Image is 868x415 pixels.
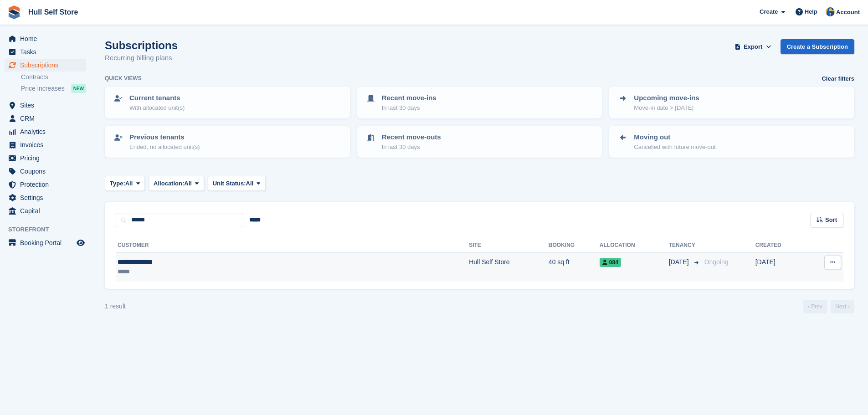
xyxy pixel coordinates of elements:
[106,87,349,118] a: Current tenants With allocated unit(s)
[20,112,75,125] span: CRM
[129,132,200,143] p: Previous tenants
[106,127,349,157] a: Previous tenants Ended, no allocated unit(s)
[20,165,75,178] span: Coupons
[610,87,853,118] a: Upcoming move-ins Move-in date > [DATE]
[5,59,86,72] a: menu
[75,237,86,248] a: Preview store
[5,236,86,249] a: menu
[21,84,65,93] span: Price increases
[5,112,86,125] a: menu
[116,238,469,253] th: Customer
[149,176,204,191] button: Allocation: All
[5,178,86,191] a: menu
[382,103,437,113] p: In last 30 days
[822,74,854,83] a: Clear filters
[600,258,621,267] span: 084
[733,39,773,54] button: Export
[669,257,691,267] span: [DATE]
[105,39,178,51] h1: Subscriptions
[246,179,254,188] span: All
[549,253,600,282] td: 40 sq ft
[21,73,86,82] a: Contracts
[634,103,699,113] p: Move-in date > [DATE]
[20,99,75,112] span: Sites
[805,7,817,16] span: Help
[105,176,145,191] button: Type: All
[20,138,75,151] span: Invoices
[20,59,75,72] span: Subscriptions
[760,7,778,16] span: Create
[634,143,715,152] p: Cancelled with future move-out
[5,99,86,112] a: menu
[5,46,86,58] a: menu
[5,32,86,45] a: menu
[20,152,75,164] span: Pricing
[20,236,75,249] span: Booking Portal
[208,176,266,191] button: Unit Status: All
[358,87,601,118] a: Recent move-ins In last 30 days
[549,238,600,253] th: Booking
[5,165,86,178] a: menu
[801,300,856,313] nav: Page
[382,93,437,103] p: Recent move-ins
[105,53,178,63] p: Recurring billing plans
[105,74,142,82] h6: Quick views
[634,93,699,103] p: Upcoming move-ins
[105,302,126,311] div: 1 result
[803,300,827,313] a: Previous
[20,178,75,191] span: Protection
[610,127,853,157] a: Moving out Cancelled with future move-out
[755,253,806,282] td: [DATE]
[5,191,86,204] a: menu
[755,238,806,253] th: Created
[5,152,86,164] a: menu
[213,179,246,188] span: Unit Status:
[20,205,75,217] span: Capital
[8,225,91,234] span: Storefront
[20,191,75,204] span: Settings
[382,143,441,152] p: In last 30 days
[125,179,133,188] span: All
[5,205,86,217] a: menu
[129,103,185,113] p: With allocated unit(s)
[358,127,601,157] a: Recent move-outs In last 30 days
[7,5,21,19] img: stora-icon-8386f47178a22dfd0bd8f6a31ec36ba5ce8667c1dd55bd0f319d3a0aa187defe.svg
[669,238,701,253] th: Tenancy
[469,253,549,282] td: Hull Self Store
[20,32,75,45] span: Home
[634,132,715,143] p: Moving out
[5,125,86,138] a: menu
[5,138,86,151] a: menu
[781,39,854,54] a: Create a Subscription
[71,84,86,93] div: NEW
[600,238,669,253] th: Allocation
[20,125,75,138] span: Analytics
[25,5,82,20] a: Hull Self Store
[469,238,549,253] th: Site
[21,83,86,93] a: Price increases NEW
[129,93,185,103] p: Current tenants
[704,258,729,266] span: Ongoing
[831,300,854,313] a: Next
[154,179,184,188] span: Allocation:
[382,132,441,143] p: Recent move-outs
[129,143,200,152] p: Ended, no allocated unit(s)
[826,7,835,16] img: Hull Self Store
[836,8,860,17] span: Account
[825,215,837,225] span: Sort
[20,46,75,58] span: Tasks
[184,179,192,188] span: All
[744,42,762,51] span: Export
[110,179,125,188] span: Type:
